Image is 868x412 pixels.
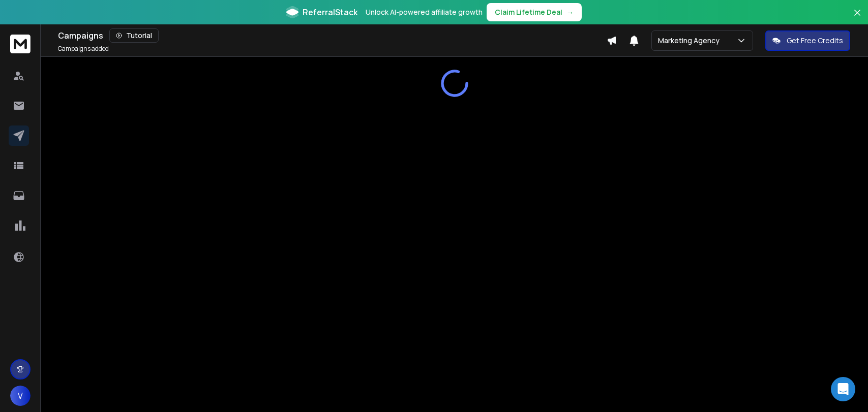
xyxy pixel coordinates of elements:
[765,30,850,51] button: Get Free Credits
[10,386,31,406] button: V
[658,36,724,46] p: Marketing Agency
[566,7,574,17] span: →
[487,3,582,21] button: Claim Lifetime Deal→
[831,377,855,401] div: Open Intercom Messenger
[58,45,109,53] p: Campaigns added
[58,28,607,43] div: Campaigns
[851,6,864,30] button: Close banner
[787,36,843,46] p: Get Free Credits
[109,28,159,43] button: Tutorial
[366,7,483,17] p: Unlock AI-powered affiliate growth
[303,6,357,18] span: ReferralStack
